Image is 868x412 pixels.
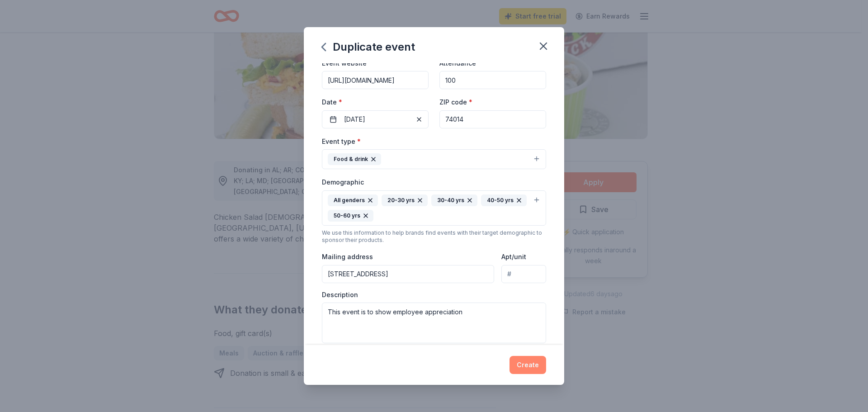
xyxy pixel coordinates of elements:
[481,194,527,206] div: 40-50 yrs
[439,98,472,107] label: ZIP code
[322,290,358,299] label: Description
[322,40,415,54] div: Duplicate event
[328,153,381,165] div: Food & drink
[328,210,373,222] div: 50-60 yrs
[439,110,546,128] input: 12345 (U.S. only)
[322,178,364,187] label: Demographic
[322,149,546,169] button: Food & drink
[322,265,494,283] input: Enter a US address
[322,98,429,107] label: Date
[322,137,361,146] label: Event type
[382,194,428,206] div: 20-30 yrs
[439,59,481,68] label: Attendance
[501,252,526,261] label: Apt/unit
[322,71,429,89] input: https://www...
[501,265,546,283] input: #
[322,190,546,226] button: All genders20-30 yrs30-40 yrs40-50 yrs50-60 yrs
[431,194,477,206] div: 30-40 yrs
[439,71,546,89] input: 20
[322,110,429,128] button: [DATE]
[322,252,373,261] label: Mailing address
[322,303,546,343] textarea: This event is to show employee appreciation
[509,356,546,374] button: Create
[322,229,546,244] div: We use this information to help brands find events with their target demographic to sponsor their...
[328,194,378,206] div: All genders
[322,59,367,68] label: Event website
